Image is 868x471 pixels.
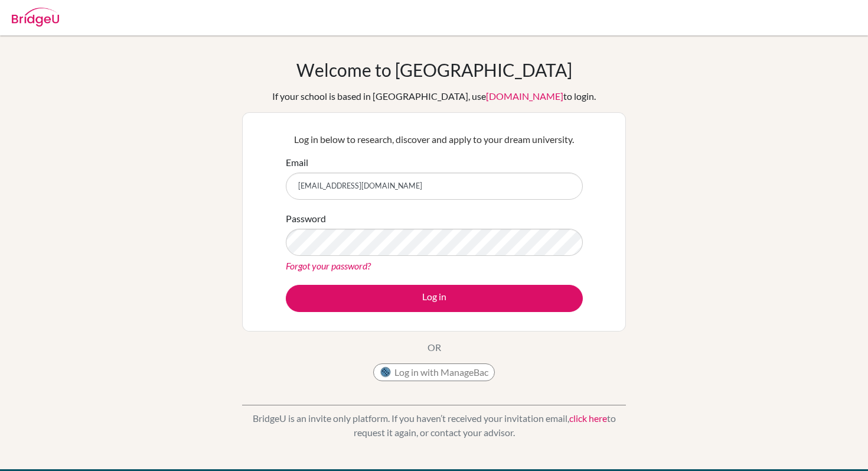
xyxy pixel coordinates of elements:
[286,212,326,226] label: Password
[286,260,371,271] a: Forgot your password?
[12,8,59,27] img: Bridge-U
[296,59,572,80] h1: Welcome to [GEOGRAPHIC_DATA]
[486,90,563,102] a: [DOMAIN_NAME]
[569,412,607,424] a: click here
[242,411,626,440] p: BridgeU is an invite only platform. If you haven’t received your invitation email, to request it ...
[286,285,583,312] button: Log in
[272,89,596,103] div: If your school is based in [GEOGRAPHIC_DATA], use to login.
[428,340,441,355] p: OR
[373,363,495,381] button: Log in with ManageBac
[286,155,308,170] label: Email
[286,132,583,147] p: Log in below to research, discover and apply to your dream university.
